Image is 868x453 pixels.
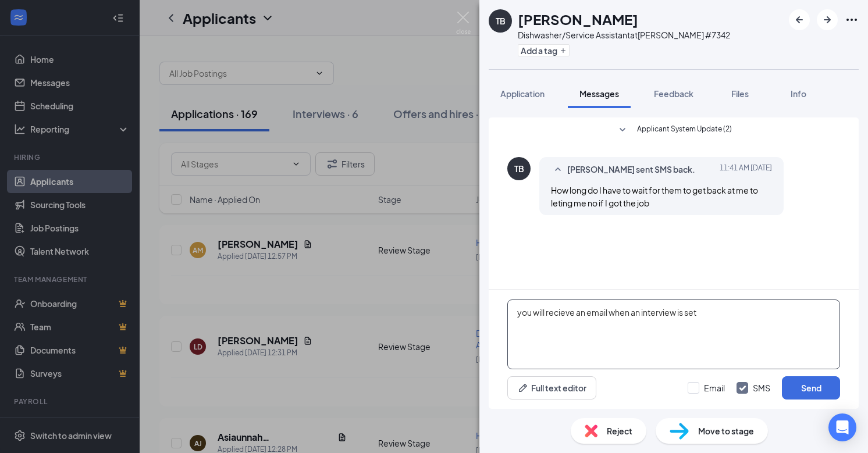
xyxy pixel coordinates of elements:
[698,425,754,437] span: Move to stage
[551,163,565,177] svg: SmallChevronUp
[789,9,810,30] button: ArrowLeftNew
[817,9,838,30] button: ArrowRight
[551,185,758,208] span: How long do I have to wait for them to get back at me to leting me no if I got the job
[782,376,840,400] button: Send
[500,88,545,99] span: Application
[518,44,570,56] button: PlusAdd a tag
[731,88,749,99] span: Files
[720,163,772,177] span: [DATE] 11:41 AM
[845,13,859,27] svg: Ellipses
[792,13,806,27] svg: ArrowLeftNew
[517,382,529,394] svg: Pen
[616,123,629,137] svg: SmallChevronDown
[791,88,806,99] span: Info
[637,123,732,137] span: Applicant System Update (2)
[507,376,596,400] button: Full text editorPen
[496,15,506,27] div: TB
[828,413,856,441] div: Open Intercom Messenger
[567,163,695,177] span: [PERSON_NAME] sent SMS back.
[518,9,638,29] h1: [PERSON_NAME]
[607,425,632,437] span: Reject
[579,88,619,99] span: Messages
[616,123,732,137] button: SmallChevronDownApplicant System Update (2)
[820,13,834,27] svg: ArrowRight
[514,163,524,174] div: TB
[654,88,693,99] span: Feedback
[518,29,730,41] div: Dishwasher/Service Assistant at [PERSON_NAME] #7342
[560,47,567,54] svg: Plus
[507,299,840,369] textarea: you will recieve an email when an interview is set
